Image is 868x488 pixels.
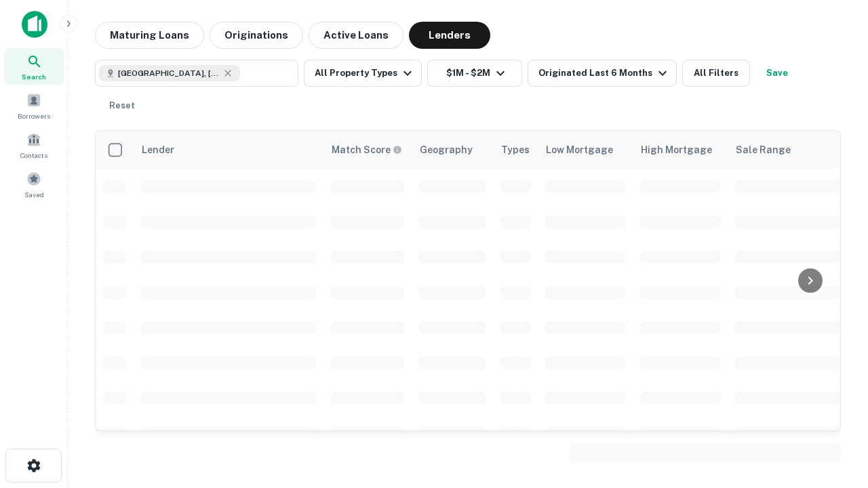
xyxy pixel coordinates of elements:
button: Save your search to get updates of matches that match your search criteria. [755,60,799,87]
th: Lender [134,131,323,169]
a: Search [4,48,64,85]
button: Originated Last 6 Months [528,60,677,87]
div: Low Mortgage [546,142,613,158]
a: Contacts [4,127,64,163]
div: Lender [142,142,174,158]
th: Sale Range [728,131,850,169]
span: Saved [24,189,44,200]
button: Active Loans [309,22,403,49]
button: Originations [210,22,303,49]
span: [GEOGRAPHIC_DATA], [GEOGRAPHIC_DATA], [GEOGRAPHIC_DATA] [118,67,220,79]
button: Reset [100,92,144,119]
button: All Property Types [304,60,422,87]
button: All Filters [682,60,750,87]
th: Low Mortgage [538,131,633,169]
div: Originated Last 6 Months [538,65,671,81]
div: Capitalize uses an advanced AI algorithm to match your search with the best lender. The match sco... [332,142,402,157]
button: $1M - $2M [427,60,522,87]
button: Lenders [409,22,490,49]
th: Types [493,131,538,169]
th: High Mortgage [633,131,728,169]
span: Search [22,71,46,82]
div: Geography [420,142,473,158]
div: High Mortgage [641,142,712,158]
div: Sale Range [736,142,791,158]
th: Capitalize uses an advanced AI algorithm to match your search with the best lender. The match sco... [323,131,412,169]
span: Contacts [20,150,47,161]
img: capitalize-icon.png [22,11,47,38]
h6: Match Score [332,142,399,157]
span: Borrowers [18,110,50,121]
a: Saved [4,166,64,203]
iframe: Chat Widget [800,380,868,445]
div: Types [501,142,530,158]
th: Geography [412,131,493,169]
a: Borrowers [4,87,64,124]
button: Maturing Loans [95,22,204,49]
